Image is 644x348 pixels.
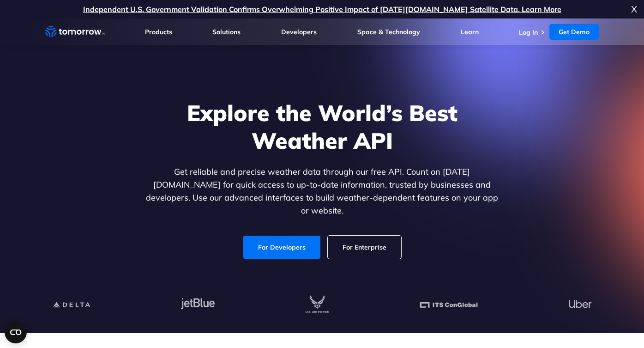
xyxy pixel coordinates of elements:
a: Home link [45,25,105,39]
a: Log In [519,28,538,37]
a: Solutions [212,28,241,36]
a: Developers [281,28,317,36]
a: Space & Technology [357,28,420,36]
a: Products [145,28,172,36]
p: Get reliable and precise weather data through our free API. Count on [DATE][DOMAIN_NAME] for quic... [144,165,500,217]
button: Open CMP widget [5,321,27,343]
a: Get Demo [549,24,599,40]
h1: Explore the World’s Best Weather API [144,99,500,154]
a: Independent U.S. Government Validation Confirms Overwhelming Positive Impact of [DATE][DOMAIN_NAM... [83,5,561,14]
a: Learn [461,28,479,36]
a: For Enterprise [328,236,401,259]
a: For Developers [243,236,320,259]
